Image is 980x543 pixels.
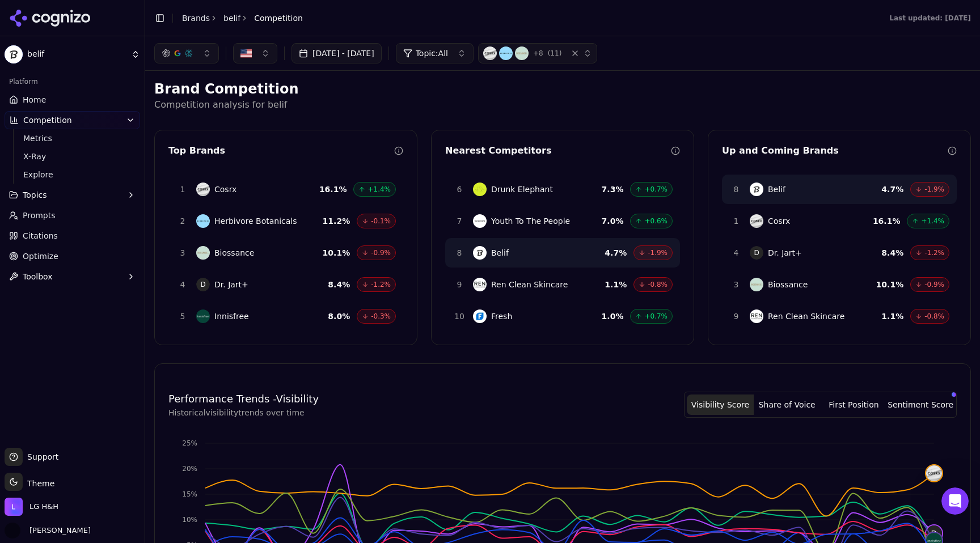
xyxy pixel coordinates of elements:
[605,247,627,258] span: 4.7 %
[754,394,821,415] button: Share of Voice
[768,215,790,227] span: Cosrx
[323,247,350,258] span: 10.1 %
[648,248,668,257] span: -1.9%
[491,311,512,322] span: Fresh
[924,185,944,194] span: -1.9%
[23,94,46,105] span: Home
[323,215,350,227] span: 11.2 %
[32,6,50,24] img: Profile image for Alp
[602,311,624,322] span: 1.0 %
[5,523,20,538] img: Yaroslav Mynchenko
[18,317,177,350] div: Thanks for mentioning this. I'll raise it to my team and get this false positive fixed.
[644,217,668,226] span: +0.6%
[876,279,904,290] span: 10.1 %
[240,48,252,59] img: US
[18,138,177,205] div: Hey [PERSON_NAME], Just making sure I understand correctly. Are you saying that the site audit ha...
[548,49,562,58] span: ( 11 )
[5,523,91,538] button: Open user button
[9,310,186,357] div: Thanks for mentioning this. I'll raise it to my team and get this false positive fixed.
[168,407,319,418] p: Historical visibility trends over time
[9,11,186,97] div: You’ll get replies here and in your email:✉️[PERSON_NAME][EMAIL_ADDRESS][DOMAIN_NAME]The team wil...
[445,144,671,158] div: Nearest Competitors
[176,279,189,290] span: 4
[23,230,58,241] span: Citations
[176,247,189,258] span: 3
[168,391,319,407] h4: Performance Trends - Visibility
[768,247,802,258] span: Dr. Jart+
[473,278,487,291] img: Ren Clean Skincare
[473,214,487,228] img: Youth To The People
[178,5,199,26] button: Home
[23,251,58,262] span: Optimize
[602,184,624,195] span: 7.3 %
[72,371,81,380] button: Start recording
[750,246,763,260] span: D
[19,130,126,146] a: Metrics
[453,184,466,195] span: 6
[729,279,743,290] span: 3
[453,247,466,258] span: 8
[182,465,197,473] tspan: 20%
[483,46,497,60] img: Cosrx
[182,516,197,524] tspan: 10%
[515,46,529,60] img: Biossance
[41,221,218,302] div: [URL][DOMAIN_NAME], can you see this screen.I have error for robot.txt, that this page don`t have...
[926,465,942,481] img: cosrx
[416,48,448,59] span: Topic: All
[36,371,45,380] button: Gif picker
[23,133,122,144] span: Metrics
[644,185,668,194] span: +0.7%
[199,5,219,25] div: Close
[648,280,668,289] span: -0.8%
[889,14,971,23] div: Last updated: [DATE]
[18,371,27,380] button: Emoji picker
[924,280,944,289] span: -0.9%
[154,98,971,112] p: Competition analysis for belif
[319,184,347,195] span: 16.1 %
[60,107,71,118] img: Profile image for Alp
[25,525,91,536] span: [PERSON_NAME]
[196,183,210,196] img: Cosrx
[453,215,466,227] span: 7
[55,14,105,26] p: Active [DATE]
[195,367,213,385] button: Send a message…
[491,279,568,290] span: Ren Clean Skincare
[176,215,189,227] span: 2
[5,45,23,63] img: belif
[750,214,763,228] img: Cosrx
[328,279,350,290] span: 8.4 %
[533,49,543,58] span: + 8
[371,280,391,289] span: -1.2%
[74,109,87,117] b: Alp
[5,73,140,91] div: Platform
[5,498,23,516] img: LG H&H
[182,490,197,498] tspan: 15%
[23,479,54,488] span: Theme
[223,12,240,24] a: belif
[722,144,948,158] div: Up and Coming Brands
[9,11,218,106] div: Cognie says…
[921,217,944,226] span: +1.4%
[28,79,68,88] b: In 1 hour
[873,215,901,227] span: 16.1 %
[23,151,122,162] span: X-Ray
[750,183,763,196] img: Belif
[196,278,210,291] span: D
[941,487,969,515] iframe: Intercom live chat
[5,247,140,265] a: Optimize
[491,215,570,227] span: Youth To The People
[644,312,668,321] span: +0.7%
[605,279,627,290] span: 1.1 %
[768,311,844,322] span: Ren Clean Skincare
[196,246,210,260] img: Biossance
[768,279,808,290] span: Biossance
[55,6,70,14] h1: Alp
[176,311,189,322] span: 5
[196,214,210,228] img: Herbivore Botanicals
[214,184,236,195] span: Cosrx
[768,184,785,195] span: Belif
[371,312,391,321] span: -0.3%
[881,184,903,195] span: 4.7 %
[453,311,466,322] span: 10
[328,311,350,322] span: 8.0 %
